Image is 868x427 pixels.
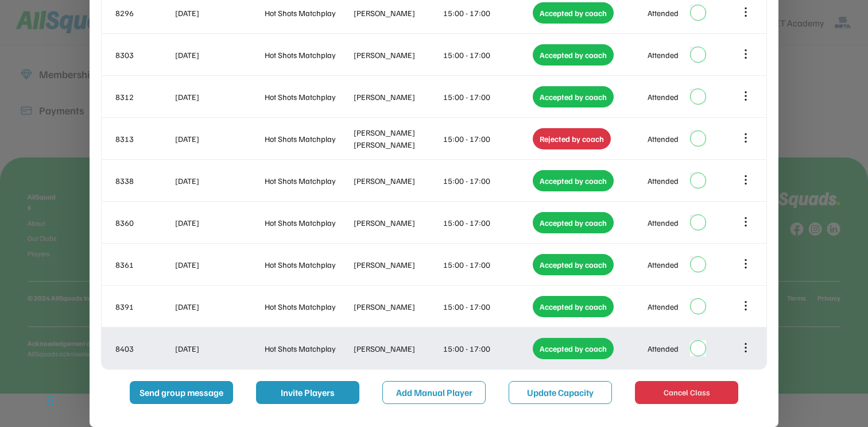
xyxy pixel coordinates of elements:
div: Hot Shots Matchplay [265,301,352,313]
button: Update Capacity [509,381,612,404]
div: Hot Shots Matchplay [265,175,352,187]
div: Attended [648,343,679,355]
div: Attended [648,49,679,61]
div: [PERSON_NAME] [354,343,441,355]
div: [DATE] [175,217,262,229]
button: Cancel Class [635,381,738,404]
div: Hot Shots Matchplay [265,133,352,145]
div: 15:00 - 17:00 [443,7,530,19]
div: 15:00 - 17:00 [443,301,530,313]
div: [PERSON_NAME] [PERSON_NAME] [354,126,441,151]
div: [PERSON_NAME] [354,7,441,19]
div: Accepted by coach [533,296,614,317]
div: [DATE] [175,301,262,313]
div: 15:00 - 17:00 [443,133,530,145]
div: 8338 [115,175,173,187]
div: [DATE] [175,175,262,187]
button: Add Manual Player [382,381,486,404]
div: 15:00 - 17:00 [443,217,530,229]
div: 15:00 - 17:00 [443,49,530,61]
div: [DATE] [175,259,262,271]
div: 15:00 - 17:00 [443,259,530,271]
div: Rejected by coach [533,128,611,149]
div: 8391 [115,301,173,313]
div: Accepted by coach [533,212,614,233]
div: Attended [648,301,679,313]
div: 8313 [115,133,173,145]
div: [DATE] [175,7,262,19]
div: Hot Shots Matchplay [265,91,352,103]
div: 15:00 - 17:00 [443,343,530,355]
div: Accepted by coach [533,2,614,24]
div: [DATE] [175,91,262,103]
div: [PERSON_NAME] [354,259,441,271]
div: [PERSON_NAME] [354,49,441,61]
div: Attended [648,259,679,271]
div: Hot Shots Matchplay [265,49,352,61]
div: Accepted by coach [533,44,614,66]
div: Hot Shots Matchplay [265,259,352,271]
div: [PERSON_NAME] [354,217,441,229]
div: 8360 [115,217,173,229]
div: Hot Shots Matchplay [265,217,352,229]
div: Attended [648,7,679,19]
div: Hot Shots Matchplay [265,343,352,355]
div: [PERSON_NAME] [354,91,441,103]
div: 8361 [115,259,173,271]
button: Send group message [130,381,233,404]
div: Attended [648,175,679,187]
div: Accepted by coach [533,170,614,191]
div: Accepted by coach [533,86,614,107]
div: 8296 [115,7,173,19]
button: Invite Players [256,381,359,404]
div: [DATE] [175,133,262,145]
div: 8403 [115,343,173,355]
div: [DATE] [175,343,262,355]
div: Hot Shots Matchplay [265,7,352,19]
div: 15:00 - 17:00 [443,175,530,187]
div: Attended [648,133,679,145]
div: Accepted by coach [533,338,614,359]
div: 8303 [115,49,173,61]
div: [PERSON_NAME] [354,175,441,187]
div: Attended [648,91,679,103]
div: 15:00 - 17:00 [443,91,530,103]
div: [PERSON_NAME] [354,301,441,313]
div: [DATE] [175,49,262,61]
div: 8312 [115,91,173,103]
div: Attended [648,217,679,229]
div: Accepted by coach [533,254,614,275]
